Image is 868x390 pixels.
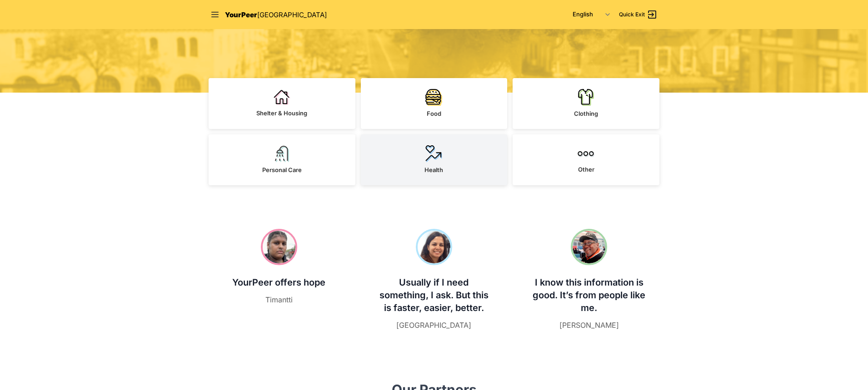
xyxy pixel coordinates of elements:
a: Clothing [513,78,659,129]
span: YourPeer offers hope [232,277,325,288]
figcaption: [GEOGRAPHIC_DATA] [376,320,491,331]
span: Clothing [574,110,598,117]
a: Quick Exit [619,9,658,20]
span: Usually if I need something, I ask. But this is faster, easier, better. [379,277,489,313]
a: YourPeer[GEOGRAPHIC_DATA] [225,9,327,20]
span: Quick Exit [619,11,645,18]
span: Health [424,166,443,173]
a: Personal Care [209,134,355,185]
span: Personal Care [262,166,302,173]
span: Other [578,166,594,173]
span: Food [427,110,441,117]
a: Shelter & Housing [209,78,355,129]
a: Other [513,134,659,185]
a: Food [361,78,508,129]
span: YourPeer [225,10,257,19]
span: [GEOGRAPHIC_DATA] [257,10,327,19]
a: Health [361,134,508,185]
span: I know this information is good. It’s from people like me. [533,277,645,313]
span: Shelter & Housing [256,109,307,117]
figcaption: Timantti [221,294,336,305]
figcaption: [PERSON_NAME] [532,320,647,331]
